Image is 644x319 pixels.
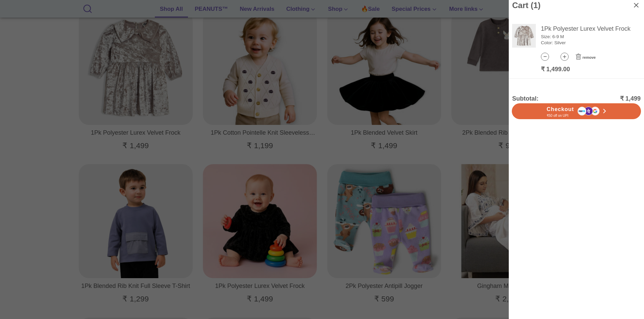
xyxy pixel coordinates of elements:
p: Subtotal: [512,94,641,104]
span: ₹50 off on UPI [547,113,568,117]
img: right-arrow.svg [603,107,606,115]
p: Color: Silver [541,40,641,46]
button: Checkout ₹50 off on UPI [512,104,641,119]
span: Checkout [547,105,574,113]
p: Size: 6-9 M [541,34,641,40]
button: remove [574,53,596,62]
img: 1Pk Polyester Lurex Velvet Frock Frock 2 [512,24,536,48]
span: ₹ 1,499 [620,94,641,104]
a: 1Pk Polyester Lurex Velvet Frock [541,25,630,32]
span: ₹ 1,499.00 [541,66,570,73]
img: upi-icons.svg [577,107,600,115]
span: remove [582,55,596,60]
